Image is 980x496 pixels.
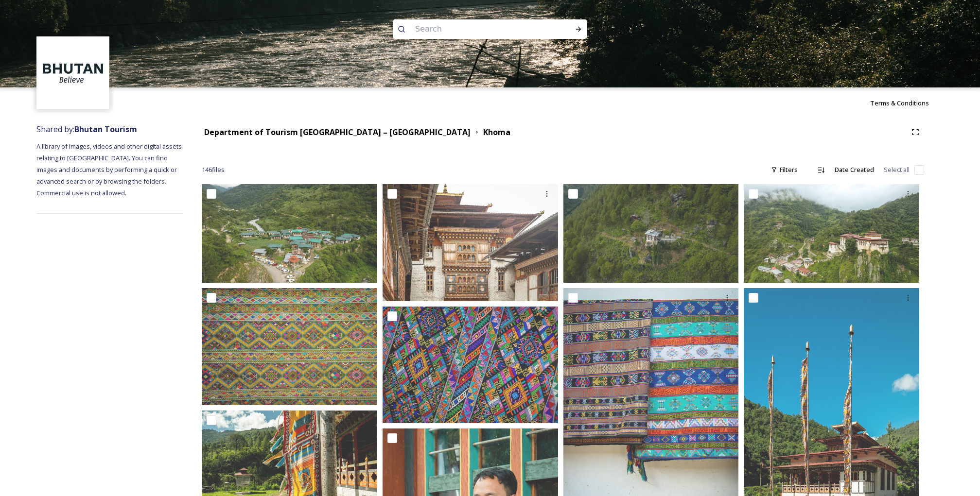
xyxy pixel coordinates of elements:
span: Terms & Conditions [870,99,929,107]
strong: Khoma [483,127,510,137]
span: 146 file s [202,165,225,174]
img: Khoma 130723 by Amp Sripimanwat-84.jpg [202,184,377,283]
img: Khoma 130723 by Amp Sripimanwat-22.jpg [383,184,558,301]
strong: Department of Tourism [GEOGRAPHIC_DATA] – [GEOGRAPHIC_DATA] [204,127,471,137]
img: Khoma 140723 by Amp Sripimanwat-162.jpg [202,288,377,405]
img: Khoma 130723 by Nantawat-1.jpg [744,184,919,283]
span: Shared by: [36,124,137,135]
input: Search [410,18,543,40]
span: Select all [884,165,910,174]
strong: Bhutan Tourism [74,124,137,135]
img: Khoma 140723 by Amp Sripimanwat-163.jpg [383,307,558,424]
div: Date Created [830,160,879,179]
span: A library of images, videos and other digital assets relating to [GEOGRAPHIC_DATA]. You can find ... [36,142,183,197]
img: BT_Logo_BB_Lockup_CMYK_High%2520Res.jpg [38,38,108,108]
img: Khoma 130723 by Amp Sripimanwat-79.jpg [563,184,739,283]
a: Terms & Conditions [870,97,944,109]
div: Filters [766,160,803,179]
